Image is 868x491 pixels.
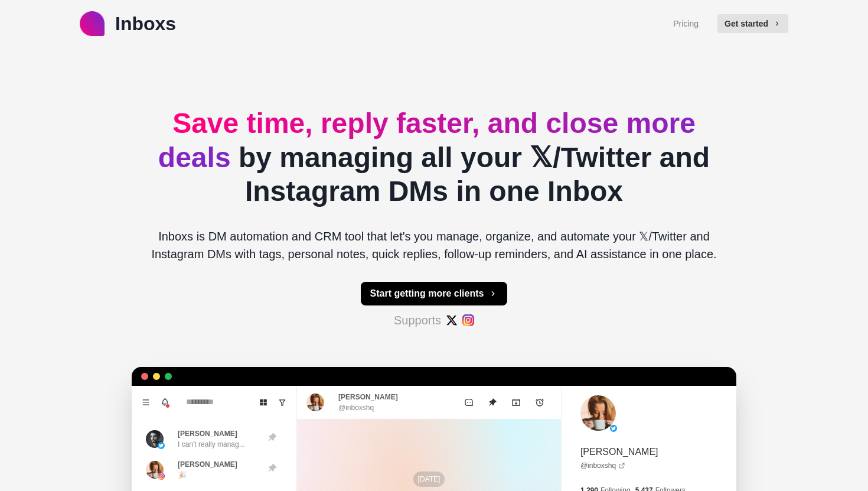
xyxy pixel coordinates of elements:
img: # [462,314,474,326]
img: picture [610,425,617,432]
img: picture [580,395,616,431]
p: 🎉 [178,470,187,480]
p: @inboxshq [338,402,374,413]
p: [DATE] [413,472,445,487]
button: Start getting more clients [361,282,508,305]
img: # [446,314,458,326]
button: Board View [254,393,273,412]
button: Unpin [481,391,504,414]
button: Mark as unread [457,391,481,414]
a: @inboxshq [580,460,625,471]
img: picture [158,442,165,449]
button: Add reminder [528,391,552,414]
p: [PERSON_NAME] [178,459,237,470]
a: Pricing [673,18,699,30]
h2: by managing all your 𝕏/Twitter and Instagram DMs in one Inbox [141,106,727,209]
img: picture [306,394,324,411]
button: Show unread conversations [273,393,292,412]
a: logoInboxs [80,9,176,38]
button: Get started [717,14,788,33]
p: [PERSON_NAME] [580,445,658,459]
img: logo [80,11,105,36]
p: Inboxs is DM automation and CRM tool that let's you manage, organize, and automate your 𝕏/Twitter... [141,227,727,263]
button: Notifications [155,393,174,412]
button: Menu [136,393,155,412]
p: I can't really manag... [178,439,245,450]
p: Inboxs [115,9,176,38]
p: Supports [394,311,441,329]
span: Save time, reply faster, and close more deals [158,108,696,173]
p: [PERSON_NAME] [338,392,398,402]
p: [PERSON_NAME] [178,428,237,439]
img: picture [146,461,164,479]
button: Archive [504,391,528,414]
img: picture [158,473,165,480]
img: picture [146,430,164,448]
